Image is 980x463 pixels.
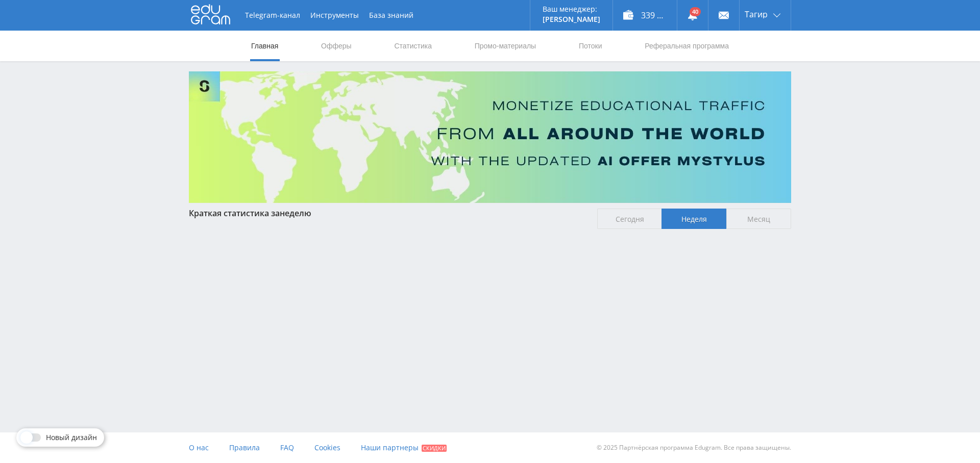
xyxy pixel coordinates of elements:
span: Cookies [314,443,340,452]
div: Краткая статистика за [189,209,587,218]
span: Наши партнеры [361,443,419,452]
a: Промо-материалы [474,31,537,61]
span: Скидки [422,445,447,452]
a: Потоки [578,31,603,61]
a: Правила [229,432,260,463]
a: Наши партнеры Скидки [361,432,447,463]
span: неделю [280,208,311,219]
span: Сегодня [597,209,662,229]
span: Новый дизайн [46,433,97,442]
a: FAQ [280,432,294,463]
span: Неделя [661,209,726,229]
p: Ваш менеджер: [543,5,600,13]
p: [PERSON_NAME] [543,15,600,23]
span: Тагир [745,10,768,18]
span: Правила [229,443,260,452]
a: Офферы [320,31,353,61]
a: О нас [189,432,209,463]
span: FAQ [280,443,294,452]
a: Реферальная программа [644,31,730,61]
a: Главная [250,31,279,61]
span: Месяц [726,209,791,229]
span: О нас [189,443,209,452]
div: © 2025 Партнёрская программа Edugram. Все права защищены. [495,432,791,463]
a: Cookies [314,432,340,463]
img: Banner [189,71,791,203]
a: Статистика [393,31,433,61]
